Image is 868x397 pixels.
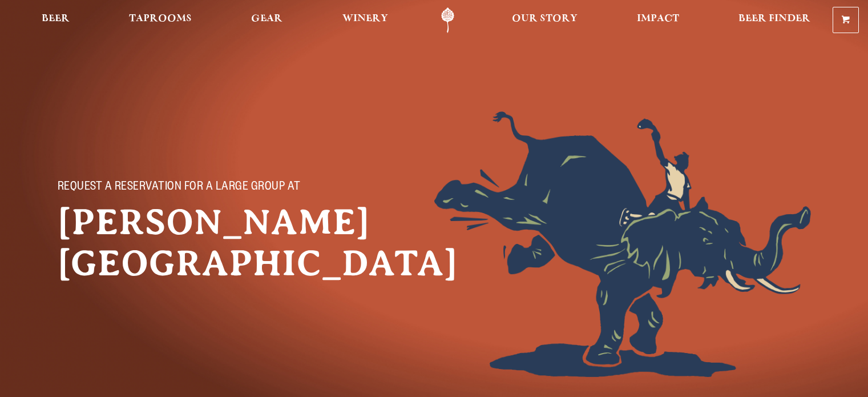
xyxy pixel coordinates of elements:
img: Foreground404 [434,111,811,377]
span: Beer Finder [738,14,810,23]
a: Beer [34,7,77,33]
span: Gear [251,14,282,23]
span: Beer [42,14,70,23]
a: Gear [244,7,290,33]
span: Taprooms [129,14,192,23]
a: Beer Finder [731,7,818,33]
h1: [PERSON_NAME][GEOGRAPHIC_DATA] [58,202,332,284]
span: Our Story [512,14,578,23]
span: Winery [342,14,388,23]
a: Winery [335,7,395,33]
a: Our Story [504,7,585,33]
a: Impact [629,7,687,33]
p: Request a reservation for a large group at [58,181,309,195]
a: Taprooms [122,7,199,33]
a: Odell Home [426,7,469,33]
span: Impact [637,14,679,23]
